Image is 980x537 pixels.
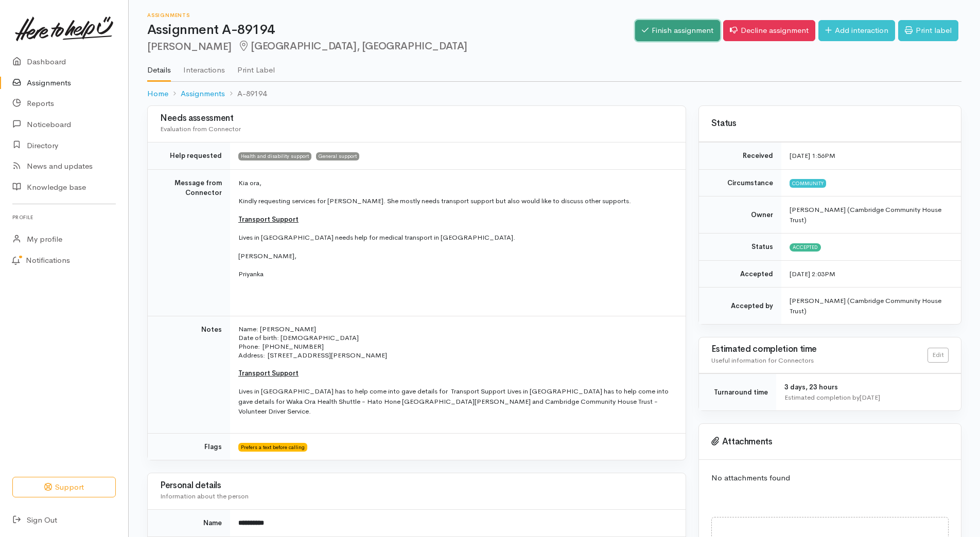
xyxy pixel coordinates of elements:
[183,52,225,81] a: Interactions
[12,477,116,498] button: Support
[237,52,275,81] a: Print Label
[699,142,781,170] td: Received
[238,196,673,206] p: Kindly requesting services for [PERSON_NAME]. She mostly needs transport support but also would l...
[147,52,171,82] a: Details
[148,169,230,316] td: Message from Connector
[238,443,307,451] span: Prefers a text before calling
[225,88,267,100] li: A-89194
[784,392,949,403] div: Estimated completion by
[790,179,826,187] span: Community
[160,124,241,133] span: Evaluation from Connector
[148,510,230,537] td: Name
[790,270,835,278] time: [DATE] 2:03PM
[147,23,635,38] h1: Assignment A-89194
[635,20,720,41] a: Finish assignment
[699,260,781,288] td: Accepted
[711,356,814,365] span: Useful information for Connectors
[238,40,467,52] span: [GEOGRAPHIC_DATA], [GEOGRAPHIC_DATA]
[790,151,835,160] time: [DATE] 1:56PM
[238,215,299,224] u: Transport Support
[238,269,673,279] p: Priyanka
[699,374,776,411] td: Turnaround time
[699,169,781,196] td: Circumstance
[711,345,927,354] h3: Estimated completion time
[148,142,230,170] td: Help requested
[818,20,895,41] a: Add interaction
[711,119,949,129] h3: Status
[238,351,673,360] p: Address: [STREET_ADDRESS][PERSON_NAME]
[147,41,635,52] h2: [PERSON_NAME]
[699,288,781,325] td: Accepted by
[699,234,781,261] td: Status
[147,82,961,106] nav: breadcrumb
[238,152,311,160] span: Health and disability support
[699,196,781,234] td: Owner
[723,20,815,41] a: Decline assignment
[148,433,230,460] td: Flags
[790,243,821,252] span: Accepted
[711,437,949,447] h3: Attachments
[711,472,949,484] p: No attachments found
[790,205,941,224] span: [PERSON_NAME] (Cambridge Community House Trust)
[316,152,359,160] span: General support
[238,386,673,417] p: Lives in [GEOGRAPHIC_DATA] has to help come into gave details for Transport Support Lives in [GEO...
[927,348,949,363] a: Edit
[147,12,635,18] h6: Assignments
[238,251,673,261] p: [PERSON_NAME],
[148,316,230,433] td: Notes
[181,88,225,100] a: Assignments
[238,178,673,188] p: Kia ora,
[238,325,673,351] p: Name: [PERSON_NAME] Date of birth: [DEMOGRAPHIC_DATA] Phone: [PHONE_NUMBER]
[784,383,838,391] span: 3 days, 23 hours
[160,114,673,123] h3: Needs assessment
[160,481,673,491] h3: Personal details
[860,393,880,402] time: [DATE]
[238,369,299,378] u: Transport Support
[12,210,116,224] h6: Profile
[160,492,249,500] span: Information about the person
[898,20,958,41] a: Print label
[781,288,961,325] td: [PERSON_NAME] (Cambridge Community House Trust)
[238,232,673,243] p: Lives in [GEOGRAPHIC_DATA] needs help for medical transport in [GEOGRAPHIC_DATA].
[147,88,168,100] a: Home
